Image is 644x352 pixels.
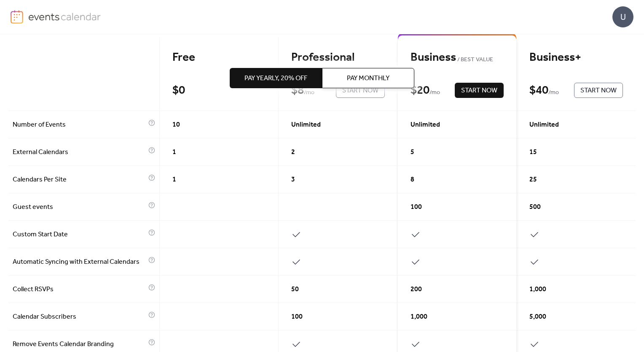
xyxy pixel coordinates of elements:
span: 3 [291,175,295,185]
img: logo [11,10,23,24]
span: 100 [411,202,422,212]
span: 1,000 [529,284,546,295]
button: Pay Yearly, 20% off [230,68,322,88]
span: 100 [291,312,303,322]
span: 25 [529,175,537,185]
span: 1 [172,175,176,185]
span: 10 [172,120,180,130]
span: 500 [529,202,541,212]
button: Pay Monthly [322,68,414,88]
div: $ 20 [411,83,429,98]
span: Pay Monthly [347,73,389,84]
button: Start Now [574,83,623,98]
span: 8 [411,175,414,185]
span: 15 [529,147,537,157]
div: U [612,6,633,27]
div: Business+ [529,50,623,65]
span: Calendars Per Site [13,175,146,185]
span: Unlimited [291,120,321,130]
div: $ 40 [529,83,548,98]
div: $ 0 [172,83,185,98]
span: 5 [411,147,414,157]
span: 2 [291,147,295,157]
div: Free [172,50,266,65]
span: 5,000 [529,312,546,322]
span: Unlimited [529,120,559,130]
span: External Calendars [13,147,146,157]
span: Calendar Subscribers [13,312,146,322]
span: 1 [172,147,176,157]
span: Start Now [461,86,497,96]
button: Start Now [455,83,504,98]
img: logo-type [28,10,101,23]
div: Business [411,50,504,65]
span: Pay Yearly, 20% off [244,73,307,84]
span: Number of Events [13,120,146,130]
span: 1,000 [411,312,427,322]
span: BEST VALUE [456,55,494,65]
span: Guest events [13,202,146,212]
span: / mo [548,88,559,98]
span: / mo [429,88,440,98]
span: Custom Start Date [13,230,146,240]
span: Remove Events Calendar Branding [13,339,146,349]
span: 200 [411,284,422,295]
span: 50 [291,284,299,295]
span: Collect RSVPs [13,284,146,295]
span: Start Now [580,86,617,96]
span: Unlimited [411,120,440,130]
span: Automatic Syncing with External Calendars [13,257,146,267]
